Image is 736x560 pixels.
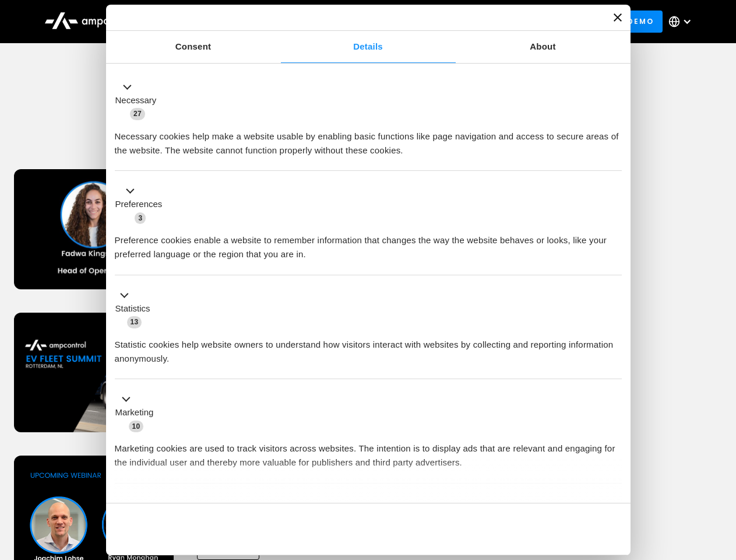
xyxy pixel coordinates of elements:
div: Statistic cookies help website owners to understand how visitors interact with websites by collec... [115,329,622,366]
button: Close banner [614,13,622,22]
button: Preferences (3) [115,184,170,225]
label: Statistics [115,302,150,316]
label: Preferences [115,198,163,211]
a: Consent [106,31,281,63]
span: 10 [129,421,144,432]
h1: Upcoming Webinars [14,118,723,146]
span: 2 [192,498,203,510]
label: Necessary [115,94,157,107]
button: Unclassified (2) [115,496,210,511]
div: Preference cookies enable a website to remember information that changes the way the website beha... [115,225,622,261]
a: Details [281,31,456,63]
button: Okay [454,512,621,546]
span: 27 [130,108,145,120]
label: Marketing [115,406,154,419]
span: 13 [127,316,142,328]
button: Marketing (10) [115,393,161,433]
button: Necessary (27) [115,80,164,121]
div: Necessary cookies help make a website usable by enabling basic functions like page navigation and... [115,121,622,157]
div: Marketing cookies are used to track visitors across websites. The intention is to display ads tha... [115,433,622,470]
a: About [456,31,631,63]
button: Statistics (13) [115,288,157,329]
span: 3 [135,212,146,224]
